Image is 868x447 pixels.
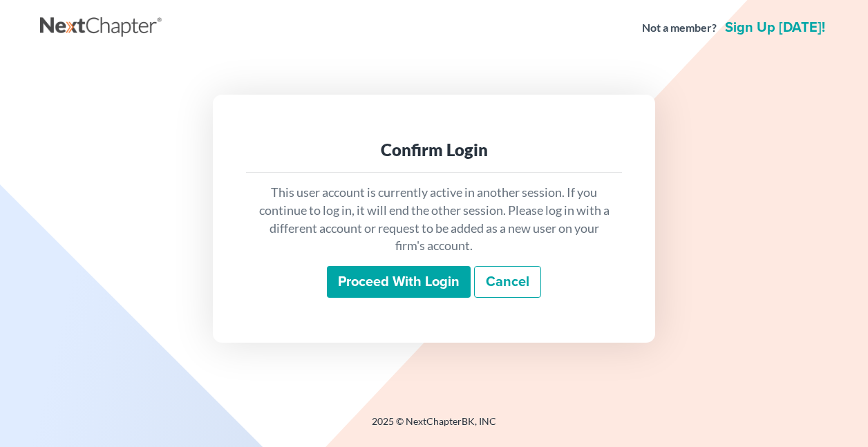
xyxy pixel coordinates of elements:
p: This user account is currently active in another session. If you continue to log in, it will end ... [257,184,611,255]
div: Confirm Login [257,139,611,161]
div: 2025 © NextChapterBK, INC [40,415,828,439]
a: Sign up [DATE]! [722,21,828,35]
strong: Not a member? [642,20,717,36]
a: Cancel [474,266,541,298]
input: Proceed with login [327,266,471,298]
